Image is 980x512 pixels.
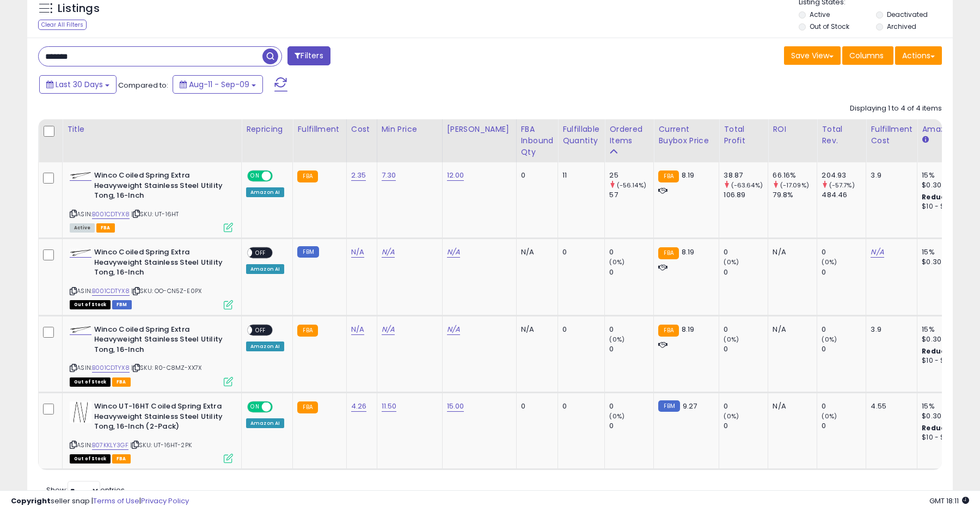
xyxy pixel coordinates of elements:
[246,187,284,197] div: Amazon AI
[382,401,397,412] a: 11.50
[562,247,596,257] div: 0
[70,170,233,231] div: ASIN:
[871,124,912,147] div: Fulfillment Cost
[112,454,131,464] span: FBA
[849,50,884,61] span: Columns
[287,46,330,65] button: Filters
[724,421,768,431] div: 0
[351,324,364,335] a: N/A
[70,454,111,464] span: All listings that are currently out of stock and unavailable for purchase on Amazon
[94,170,226,204] b: Winco Coiled Spring Extra Heavyweight Stainless Steel Utility Tong, 16-Inch
[70,172,91,179] img: 21VaNYppP3L._SL40_.jpg
[271,403,289,412] span: OFF
[724,124,763,147] div: Total Profit
[56,79,103,90] span: Last 30 Days
[382,247,395,258] a: N/A
[447,324,460,335] a: N/A
[94,247,226,281] b: Winco Coiled Spring Extra Heavyweight Stainless Steel Utility Tong, 16-Inch
[382,170,396,181] a: 7.30
[447,170,464,181] a: 12.00
[130,441,192,449] span: | SKU: UT-16HT-2PK
[724,170,768,180] div: 38.87
[252,248,269,258] span: OFF
[131,210,179,218] span: | SKU: UT-16HT
[382,324,395,335] a: N/A
[70,401,233,462] div: ASIN:
[922,135,928,145] small: Amazon Fees.
[351,170,366,181] a: 2.35
[70,325,233,385] div: ASIN:
[683,401,697,411] span: 9.27
[521,124,554,158] div: FBA inbound Qty
[724,190,768,200] div: 106.89
[297,325,317,337] small: FBA
[521,325,550,334] div: N/A
[297,170,317,182] small: FBA
[39,75,117,94] button: Last 30 Days
[617,181,646,190] small: (-56.14%)
[70,377,111,387] span: All listings that are currently out of stock and unavailable for purchase on Amazon
[822,344,866,354] div: 0
[46,485,125,495] span: Show: entries
[724,247,768,257] div: 0
[773,170,817,180] div: 66.16%
[92,441,128,450] a: B07KKLY3GF
[658,124,714,147] div: Current Buybox Price
[871,401,909,411] div: 4.55
[850,103,942,114] div: Displaying 1 to 4 of 4 items
[810,10,830,19] label: Active
[609,335,624,344] small: (0%)
[94,401,226,435] b: Winco UT-16HT Coiled Spring Extra Heavyweight Stainless Steel Utility Tong, 16-Inch (2-Pack)
[609,124,649,147] div: Ordered Items
[887,10,928,19] label: Deactivated
[773,325,808,334] div: N/A
[609,421,653,431] div: 0
[609,267,653,277] div: 0
[70,223,95,233] span: All listings currently available for purchase on Amazon
[773,247,808,257] div: N/A
[731,181,763,190] small: (-63.64%)
[609,412,624,420] small: (0%)
[351,401,367,412] a: 4.26
[822,258,837,266] small: (0%)
[189,79,249,90] span: Aug-11 - Sep-09
[382,124,438,135] div: Min Price
[521,401,550,411] div: 0
[609,325,653,334] div: 0
[810,22,849,31] label: Out of Stock
[70,249,91,257] img: 21VaNYppP3L._SL40_.jpg
[724,344,768,354] div: 0
[131,363,201,372] span: | SKU: R0-C8MZ-XX7X
[246,264,284,274] div: Amazon AI
[773,401,808,411] div: N/A
[70,326,91,333] img: 21VaNYppP3L._SL40_.jpg
[252,325,269,334] span: OFF
[38,20,87,30] div: Clear All Filters
[92,363,130,373] a: B001CDTYX8
[871,325,909,334] div: 3.9
[96,223,115,233] span: FBA
[246,342,284,351] div: Amazon AI
[609,258,624,266] small: (0%)
[822,401,866,411] div: 0
[447,401,464,412] a: 15.00
[658,170,678,182] small: FBA
[773,124,812,135] div: ROI
[297,246,318,258] small: FBM
[94,325,226,358] b: Winco Coiled Spring Extra Heavyweight Stainless Steel Utility Tong, 16-Inch
[871,247,884,258] a: N/A
[246,418,284,428] div: Amazon AI
[784,46,841,65] button: Save View
[609,247,653,257] div: 0
[447,247,460,258] a: N/A
[521,170,550,180] div: 0
[11,496,189,507] div: seller snap | |
[895,46,942,65] button: Actions
[351,124,372,135] div: Cost
[70,247,233,308] div: ASIN:
[271,172,289,181] span: OFF
[248,403,262,412] span: ON
[248,172,262,181] span: ON
[658,325,678,337] small: FBA
[562,170,596,180] div: 11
